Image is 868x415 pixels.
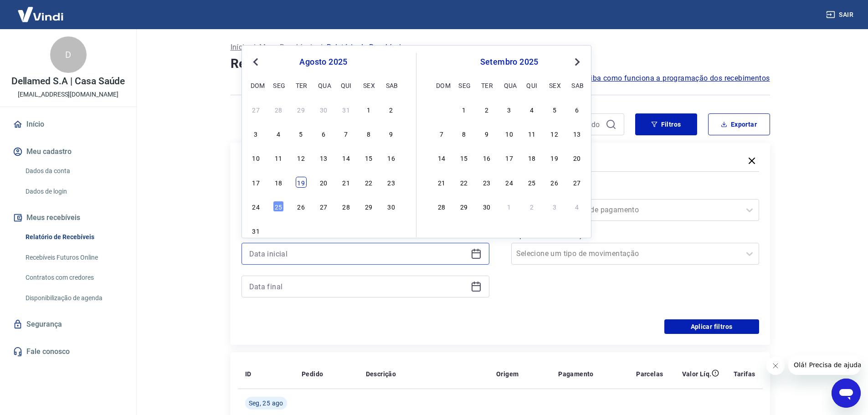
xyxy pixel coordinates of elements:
[251,128,262,139] div: Choose domingo, 3 de agosto de 2025
[504,104,515,115] div: Choose quarta-feira, 3 de setembro de 2025
[249,247,467,261] input: Data inicial
[636,369,663,379] p: Parcelas
[318,104,329,115] div: Choose quarta-feira, 30 de julho de 2025
[273,104,284,115] div: Choose segunda-feira, 28 de julho de 2025
[436,128,447,139] div: Choose domingo, 7 de setembro de 2025
[481,80,492,91] div: ter
[832,379,861,408] iframe: Botão para abrir a janela de mensagens
[435,102,584,213] div: month 2025-09
[11,77,125,86] p: Dellamed S.A | Casa Saúde
[363,177,374,188] div: Choose sexta-feira, 22 de agosto de 2025
[296,80,307,91] div: ter
[481,128,492,139] div: Choose terça-feira, 9 de setembro de 2025
[259,42,316,53] p: Meus Recebíveis
[386,177,397,188] div: Choose sábado, 23 de agosto de 2025
[458,104,469,115] div: Choose segunda-feira, 1 de setembro de 2025
[341,104,352,115] div: Choose quinta-feira, 31 de julho de 2025
[458,80,469,91] div: seg
[318,80,329,91] div: qua
[251,225,262,236] div: Choose domingo, 31 de agosto de 2025
[458,177,469,188] div: Choose segunda-feira, 22 de setembro de 2025
[363,104,374,115] div: Choose sexta-feira, 1 de agosto de 2025
[252,42,256,53] p: /
[582,73,770,84] a: Saiba como funciona a programação dos recebimentos
[766,357,785,375] iframe: Fechar mensagem
[318,225,329,236] div: Choose quarta-feira, 3 de setembro de 2025
[386,152,397,163] div: Choose sábado, 16 de agosto de 2025
[513,230,757,241] label: Tipo de Movimentação
[571,80,582,91] div: sab
[571,104,582,115] div: Choose sábado, 6 de setembro de 2025
[231,55,770,73] h4: Relatório de Recebíveis
[504,201,515,212] div: Choose quarta-feira, 1 de outubro de 2025
[788,355,861,375] iframe: Mensagem da empresa
[249,280,467,293] input: Data final
[22,248,125,267] a: Recebíveis Futuros Online
[50,36,87,73] div: D
[481,177,492,188] div: Choose terça-feira, 23 de setembro de 2025
[251,80,262,91] div: dom
[11,208,125,228] button: Meus recebíveis
[549,128,560,139] div: Choose sexta-feira, 12 de setembro de 2025
[526,152,537,163] div: Choose quinta-feira, 18 de setembro de 2025
[11,142,125,162] button: Meu cadastro
[708,113,770,135] button: Exportar
[302,369,323,379] p: Pedido
[11,114,125,134] a: Início
[436,177,447,188] div: Choose domingo, 21 de setembro de 2025
[296,177,307,188] div: Choose terça-feira, 19 de agosto de 2025
[341,177,352,188] div: Choose quinta-feira, 21 de agosto de 2025
[296,152,307,163] div: Choose terça-feira, 12 de agosto de 2025
[296,104,307,115] div: Choose terça-feira, 29 de julho de 2025
[824,6,857,23] button: Sair
[435,56,584,67] div: setembro 2025
[504,177,515,188] div: Choose quarta-feira, 24 de setembro de 2025
[273,80,284,91] div: seg
[231,42,249,53] p: Início
[549,201,560,212] div: Choose sexta-feira, 3 de outubro de 2025
[386,201,397,212] div: Choose sábado, 30 de agosto de 2025
[458,152,469,163] div: Choose segunda-feira, 15 de setembro de 2025
[319,42,323,53] p: /
[526,201,537,212] div: Choose quinta-feira, 2 de outubro de 2025
[481,104,492,115] div: Choose terça-feira, 2 de setembro de 2025
[341,201,352,212] div: Choose quinta-feira, 28 de agosto de 2025
[526,104,537,115] div: Choose quinta-feira, 4 de setembro de 2025
[341,152,352,163] div: Choose quinta-feira, 14 de agosto de 2025
[682,369,712,379] p: Valor Líq.
[22,268,125,287] a: Contratos com credores
[363,80,374,91] div: sex
[558,369,594,379] p: Pagamento
[504,152,515,163] div: Choose quarta-feira, 17 de setembro de 2025
[18,90,118,99] p: [EMAIL_ADDRESS][DOMAIN_NAME]
[386,128,397,139] div: Choose sábado, 9 de agosto de 2025
[251,152,262,163] div: Choose domingo, 10 de agosto de 2025
[436,104,447,115] div: Choose domingo, 31 de agosto de 2025
[635,113,697,135] button: Filtros
[436,80,447,91] div: dom
[273,128,284,139] div: Choose segunda-feira, 4 de agosto de 2025
[549,104,560,115] div: Choose sexta-feira, 5 de setembro de 2025
[363,128,374,139] div: Choose sexta-feira, 8 de agosto de 2025
[11,342,125,362] a: Fale conosco
[496,369,519,379] p: Origem
[22,182,125,201] a: Dados de login
[386,80,397,91] div: sab
[5,6,77,14] span: Olá! Precisa de ajuda?
[296,128,307,139] div: Choose terça-feira, 5 de agosto de 2025
[366,369,396,379] p: Descrição
[571,177,582,188] div: Choose sábado, 27 de setembro de 2025
[249,399,283,408] span: Seg, 25 ago
[386,104,397,115] div: Choose sábado, 2 de agosto de 2025
[318,128,329,139] div: Choose quarta-feira, 6 de agosto de 2025
[481,201,492,212] div: Choose terça-feira, 30 de setembro de 2025
[734,369,755,379] p: Tarifas
[22,289,125,307] a: Disponibilização de agenda
[251,104,262,115] div: Choose domingo, 27 de julho de 2025
[296,201,307,212] div: Choose terça-feira, 26 de agosto de 2025
[341,80,352,91] div: qui
[273,177,284,188] div: Choose segunda-feira, 18 de agosto de 2025
[245,369,252,379] p: ID
[571,152,582,163] div: Choose sábado, 20 de setembro de 2025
